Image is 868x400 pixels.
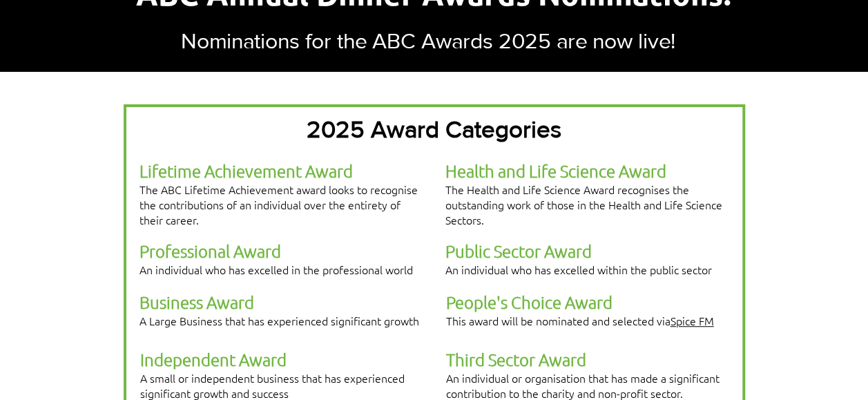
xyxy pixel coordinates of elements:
span: This award will be nominated and selected via [446,313,714,328]
span: An individual who has excelled in the professional world [139,262,413,277]
span: Independent Award [140,349,287,370]
span: The Health and Life Science Award recognises the outstanding work of those in the Health and Life... [445,182,722,227]
span: An individual who has excelled within the public sector [445,262,712,277]
span: Business Award [139,292,254,312]
span: Lifetime Achievement Award [139,160,353,181]
span: Professional Award [139,240,281,261]
span: The ABC Lifetime Achievement award looks to recognise the contributions of an individual over the... [139,182,418,227]
span: Public Sector Award [445,240,592,261]
span: 2025 Award Categories [307,116,561,142]
span: Health and Life Science Award [445,160,666,181]
span: Third Sector Award [446,349,586,370]
span: Nominations for the ABC Awards 2025 are now live! [181,28,675,53]
span: A Large Business that has experienced significant growth [139,313,419,328]
span: People's Choice Award [446,292,613,312]
a: Spice FM [671,313,714,328]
